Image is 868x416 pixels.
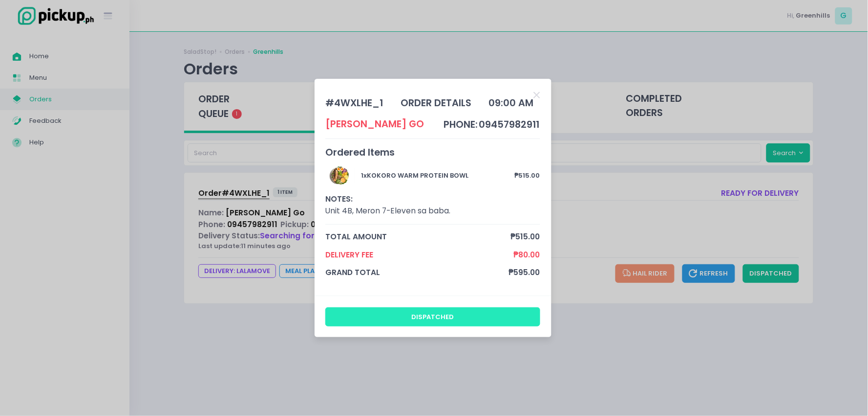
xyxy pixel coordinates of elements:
[325,96,383,110] div: # 4WXLHE_1
[325,145,540,160] div: Ordered Items
[489,96,534,110] div: 09:00 AM
[444,117,479,132] td: phone:
[401,96,471,110] div: order details
[479,118,540,131] span: 09457982911
[514,249,540,260] span: ₱80.00
[509,267,540,278] span: ₱595.00
[325,307,540,326] button: dispatched
[325,117,424,131] div: [PERSON_NAME] Go
[511,231,540,242] span: ₱515.00
[325,249,514,260] span: Delivery Fee
[325,231,511,242] span: total amount
[534,90,540,99] button: Close
[325,267,509,278] span: grand total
